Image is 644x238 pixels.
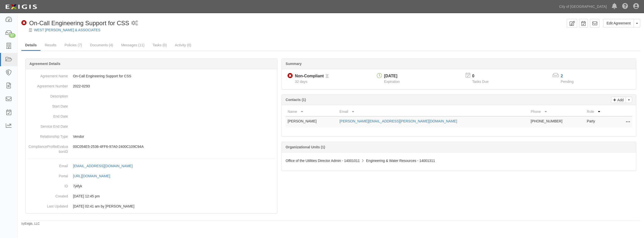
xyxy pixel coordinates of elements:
b: Organizational Units (1) [286,145,325,149]
dt: Service End Date [28,121,68,129]
span: Tasks Due [472,80,489,84]
i: Pending Review [326,75,329,78]
img: logo-5460c22ac91f19d4615b14bd174203de0afe785f0fc80cf4dbbc73dc1793850b.png [4,2,38,11]
a: 2 [561,74,563,78]
div: Non-Compliant [295,73,324,79]
dd: On-Call Engineering Support for CSS [28,71,275,81]
a: [PERSON_NAME][EMAIL_ADDRESS][PERSON_NAME][DOMAIN_NAME] [339,119,457,123]
dd: [DATE] 12:45 pm [28,191,275,201]
dt: Portal [28,171,68,179]
div: [DATE] [384,73,400,79]
dt: Start Date [28,101,68,109]
dt: ID [28,181,68,189]
span: Pending [561,80,574,84]
dd: 7j4fyk [28,181,275,191]
div: 57 [9,33,16,38]
a: Add [611,97,626,103]
a: City of [GEOGRAPHIC_DATA] [557,2,609,12]
span: Engineering & Water Resources - 14001311 [366,159,435,163]
a: [EMAIL_ADDRESS][DOMAIN_NAME] [73,164,138,168]
dt: Agreement Number [28,81,68,89]
dd: Vendor [28,131,275,142]
i: Non-Compliant [288,73,293,79]
a: WEST [PERSON_NAME] & ASSOCIATES [34,28,100,32]
dd: 2022-0293 [28,81,275,91]
span: Expiration [384,80,400,84]
a: Results [41,40,60,50]
th: Role [585,107,612,116]
p: 00C054E5-2536-4FF6-97A0-2400C109C94A [73,144,275,149]
span: On-Call Engineering Support for CSS [29,20,129,26]
p: 0 [472,73,495,79]
td: [PERSON_NAME] [286,116,337,128]
a: Details [21,40,41,51]
th: Name [286,107,337,116]
small: by [21,222,40,226]
i: Non-Compliant [21,20,27,26]
dt: Relationship Type [28,131,68,139]
div: [EMAIL_ADDRESS][DOMAIN_NAME] [73,163,133,168]
span: Office of the Utilities Director Admin - 14001011 [286,159,360,163]
a: [URL][DOMAIN_NAME] [73,174,116,178]
dd: [DATE] 02:41 am by [PERSON_NAME] [28,201,275,211]
i: Help Center - Complianz [622,4,628,10]
dt: ComplianceProfileEvaluationID [28,142,68,154]
a: Tasks (0) [149,40,171,50]
dt: Description [28,91,68,99]
dt: Email [28,161,68,168]
a: Edit Agreement [603,19,634,27]
td: [PHONE_NUMBER] [529,116,585,128]
a: Policies (7) [61,40,86,50]
a: Activity (0) [171,40,195,50]
i: 2 scheduled workflows [131,21,138,26]
b: Summary [286,62,302,66]
b: Agreement Details [29,62,60,66]
span: Since 09/01/2025 [295,80,307,84]
th: Phone [529,107,585,116]
dt: End Date [28,111,68,119]
th: Email [337,107,529,116]
b: Contacts (1) [286,98,306,102]
div: On-Call Engineering Support for CSS [21,19,129,27]
a: Messages (11) [117,40,148,50]
dt: Last Updated [28,201,68,209]
a: Documents (4) [86,40,117,50]
a: Exigis, LLC [25,222,40,225]
dt: Agreement Name [28,71,68,79]
dt: Created [28,191,68,199]
p: Add [616,97,624,103]
td: Party [585,116,612,128]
